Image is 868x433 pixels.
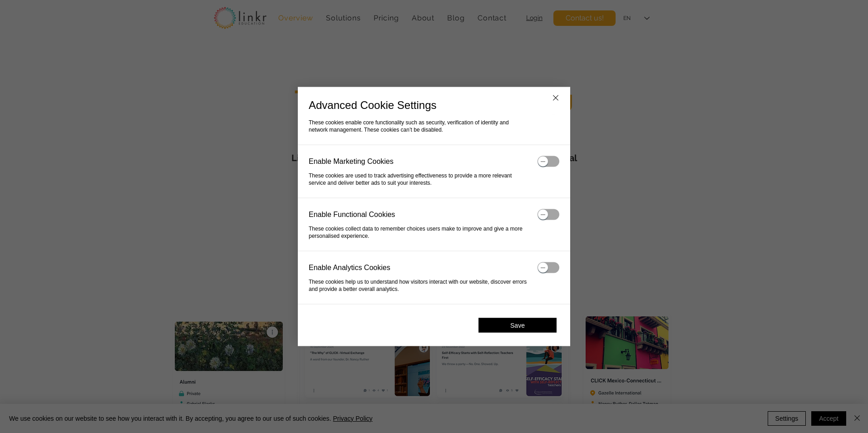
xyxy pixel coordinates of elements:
h3: Enable Functional Cookies [309,209,529,220]
p: These cookies collect data to remember choices users make to improve and give a more personalised... [309,225,529,240]
button: Close Settings [550,93,561,105]
img: Close Settings [550,93,561,103]
p: These cookies are used to track advertising effectiveness to provide a more relevant service and ... [309,172,529,187]
p: These cookies help us to understand how visitors interact with our website, discover errors and p... [309,278,529,293]
h2: Advanced Cookie Settings [298,87,570,113]
p: These cookies enable core functionality such as security, verification of identity and network ma... [309,119,529,133]
h3: Enable Marketing Cookies [309,156,529,167]
h3: Enable Analytics Cookies [309,262,529,273]
button: Save [478,318,557,333]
